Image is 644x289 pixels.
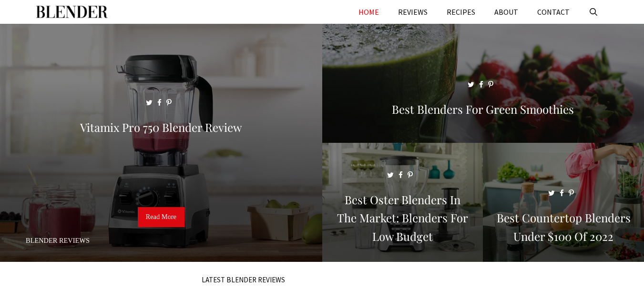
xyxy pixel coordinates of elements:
[26,237,90,244] a: Blender Reviews
[48,276,439,283] h3: LATEST BLENDER REVIEWS
[322,250,483,260] a: Best Oster Blenders in the Market: Blenders for Low Budget
[138,207,184,227] a: Read More
[483,250,644,260] a: Best Countertop Blenders Under $100 of 2022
